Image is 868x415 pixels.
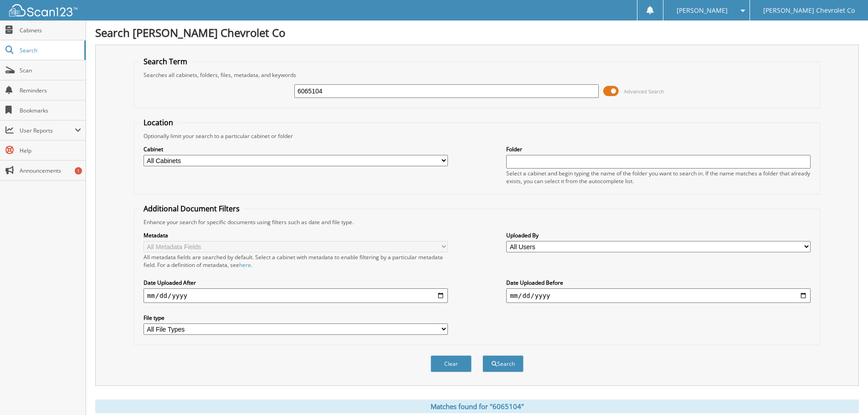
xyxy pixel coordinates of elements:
span: Help [20,147,81,154]
span: [PERSON_NAME] Chevrolet Co [763,8,855,13]
label: Date Uploaded Before [506,279,811,287]
div: All metadata fields are searched by default. Select a cabinet with metadata to enable filtering b... [144,253,448,269]
label: Date Uploaded After [144,279,448,287]
span: Announcements [20,167,81,174]
div: Optionally limit your search to a particular cabinet or folder [139,132,815,140]
div: Matches found for "6065104" [95,400,859,413]
span: Bookmarks [20,107,81,114]
button: Clear [431,355,472,372]
h1: Search [PERSON_NAME] Chevrolet Co [95,25,859,40]
label: Cabinet [144,145,448,153]
legend: Additional Document Filters [139,204,244,214]
div: Select a cabinet and begin typing the name of the folder you want to search in. If the name match... [506,169,811,185]
button: Search [483,355,524,372]
div: Enhance your search for specific documents using filters such as date and file type. [139,218,815,226]
label: Metadata [144,231,448,239]
legend: Search Term [139,56,192,67]
input: start [144,288,448,303]
span: Advanced Search [624,88,664,95]
label: Uploaded By [506,231,811,239]
label: File type [144,314,448,322]
legend: Location [139,118,178,128]
div: 1 [75,167,82,174]
span: Reminders [20,87,81,94]
span: Search [20,46,80,54]
div: Searches all cabinets, folders, files, metadata, and keywords [139,71,815,79]
a: here [239,261,251,269]
span: [PERSON_NAME] [677,8,728,13]
label: Folder [506,145,811,153]
span: Scan [20,67,81,74]
span: User Reports [20,127,75,134]
span: Cabinets [20,26,81,34]
input: end [506,288,811,303]
img: scan123-logo-white.svg [9,4,77,16]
